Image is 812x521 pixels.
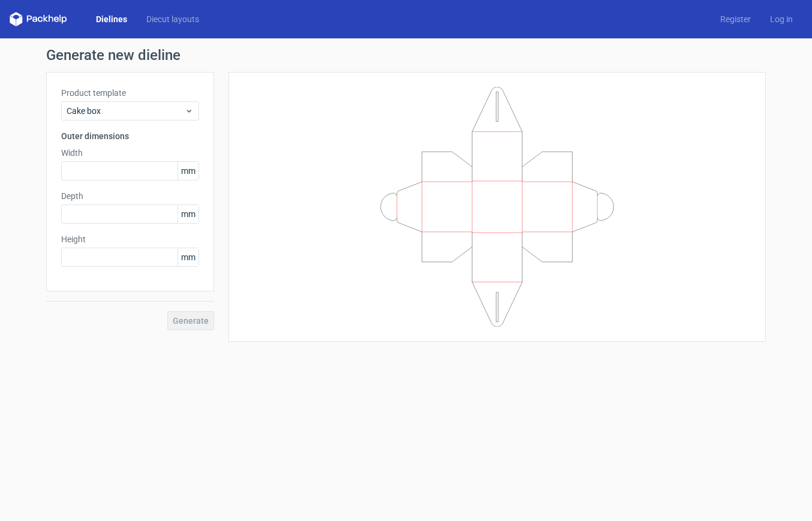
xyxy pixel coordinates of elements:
[67,105,185,117] span: Cake box
[760,13,802,25] a: Log in
[61,233,199,245] label: Height
[61,190,199,202] label: Depth
[178,248,199,266] span: mm
[711,13,760,25] a: Register
[61,147,199,159] label: Width
[178,162,199,180] span: mm
[137,13,209,25] a: Diecut layouts
[61,87,199,99] label: Product template
[61,130,199,142] h3: Outer dimensions
[178,205,199,223] span: mm
[46,48,766,62] h1: Generate new dieline
[86,13,137,25] a: Dielines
